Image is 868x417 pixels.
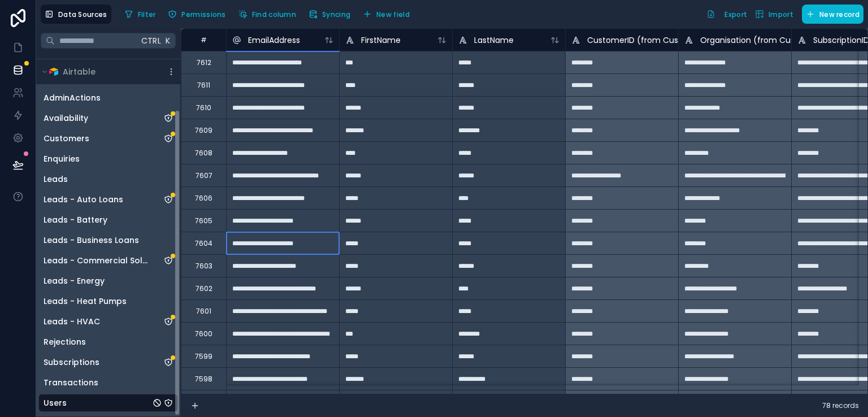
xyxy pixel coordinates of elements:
[196,284,212,293] div: 7602
[195,194,212,203] div: 7606
[802,5,863,24] button: New record
[305,6,354,23] button: Syncing
[164,6,229,23] button: Permissions
[41,5,111,24] button: Data Sources
[196,171,212,180] div: 7607
[235,6,300,23] button: Find column
[724,10,747,19] span: Export
[164,6,234,23] a: Permissions
[197,81,210,90] div: 7611
[474,34,514,46] span: LastName
[195,239,212,248] div: 7604
[322,10,350,19] span: Syncing
[195,352,212,361] div: 7599
[196,262,212,271] div: 7603
[702,5,751,24] button: Export
[197,58,211,67] div: 7612
[822,401,859,410] span: 78 records
[195,149,212,158] div: 7608
[248,34,300,46] span: EmailAddress
[797,5,863,24] a: New record
[190,36,218,44] div: #
[252,10,296,19] span: Find column
[138,10,156,19] span: Filter
[196,307,211,316] div: 7601
[359,6,414,23] button: New field
[587,34,711,46] span: CustomerID (from Customers)
[305,6,359,23] a: Syncing
[181,10,225,19] span: Permissions
[376,10,410,19] span: New field
[700,34,827,46] span: Organisation (from Customers)
[58,10,107,19] span: Data Sources
[361,34,401,46] span: FirstName
[751,5,797,24] button: Import
[195,375,212,384] div: 7598
[195,216,212,225] div: 7605
[819,10,860,19] span: New record
[164,37,172,45] span: K
[196,103,211,112] div: 7610
[769,10,793,19] span: Import
[195,329,212,338] div: 7600
[140,33,162,47] span: Ctrl
[195,126,212,135] div: 7609
[120,6,160,23] button: Filter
